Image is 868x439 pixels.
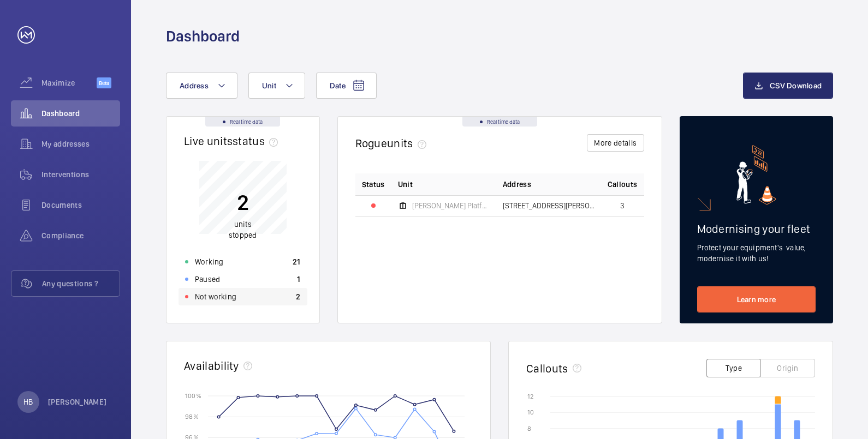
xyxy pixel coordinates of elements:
[41,77,97,88] span: Maximize
[262,81,276,90] span: Unit
[41,230,120,241] span: Compliance
[527,408,534,416] text: 10
[620,202,625,209] span: 3
[41,108,120,119] span: Dashboard
[398,179,413,190] span: Unit
[229,219,257,240] p: units
[412,202,490,209] span: [PERSON_NAME] Platform Lift
[527,393,533,400] text: 12
[185,392,201,399] text: 100 %
[48,396,107,407] p: [PERSON_NAME]
[736,145,776,205] img: marketing-card.svg
[743,73,833,99] button: CSV Download
[462,117,537,127] div: Real time data
[195,274,220,285] p: Paused
[185,413,199,420] text: 98 %
[587,134,644,152] button: More details
[770,81,822,90] span: CSV Download
[362,179,385,190] p: Status
[195,256,223,267] p: Working
[184,134,282,148] h2: Live units
[97,77,111,88] span: Beta
[697,242,816,264] p: Protect your equipment's value, modernise it with us!
[760,359,815,377] button: Origin
[42,278,120,289] span: Any questions ?
[229,189,257,216] p: 2
[248,73,305,99] button: Unit
[184,359,239,372] h2: Availability
[205,117,280,127] div: Real time data
[697,222,816,236] h2: Modernising your fleet
[233,134,282,148] span: status
[293,256,301,267] p: 21
[503,179,531,190] span: Address
[23,396,33,407] p: HB
[355,136,431,150] h2: Rogue
[316,73,377,99] button: Date
[229,231,257,239] span: stopped
[195,291,236,302] p: Not working
[330,81,346,90] span: Date
[296,291,300,302] p: 2
[41,200,120,211] span: Documents
[608,179,638,190] span: Callouts
[41,169,120,180] span: Interventions
[180,81,209,90] span: Address
[387,136,431,150] span: units
[697,286,816,312] a: Learn more
[166,26,240,46] h1: Dashboard
[526,362,568,375] h2: Callouts
[297,274,300,285] p: 1
[503,202,594,209] span: [STREET_ADDRESS][PERSON_NAME] - [PERSON_NAME][GEOGRAPHIC_DATA]
[527,425,531,432] text: 8
[706,359,761,377] button: Type
[166,73,237,99] button: Address
[41,139,120,149] span: My addresses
